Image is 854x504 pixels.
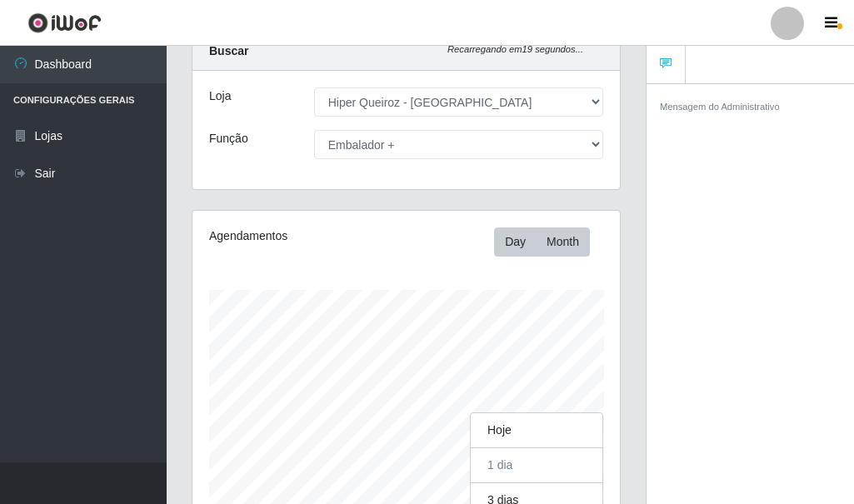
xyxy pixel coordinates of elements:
label: Loja [209,87,231,105]
i: Recarregando em 19 segundos... [447,44,583,54]
div: First group [494,227,590,257]
img: CoreUI Logo [27,12,102,33]
strong: Buscar [209,44,248,57]
button: Day [494,227,537,257]
div: Agendamentos [209,227,359,245]
small: Mensagem do Administrativo [660,102,780,112]
div: Toolbar with button groups [494,227,603,257]
button: 1 dia [471,448,602,483]
button: Hoje [471,413,602,448]
button: Month [536,227,590,257]
label: Função [209,130,248,147]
